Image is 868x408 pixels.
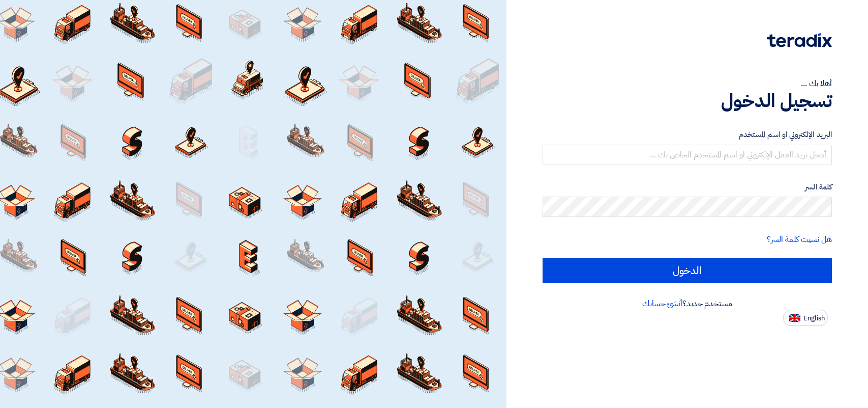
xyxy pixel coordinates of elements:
[543,181,832,193] label: كلمة السر
[767,33,832,47] img: Teradix logo
[543,258,832,283] input: الدخول
[783,310,828,326] button: English
[543,77,832,90] div: أهلا بك ...
[642,297,682,310] a: أنشئ حسابك
[543,90,832,112] h1: تسجيل الدخول
[543,297,832,310] div: مستخدم جديد؟
[767,233,832,246] a: هل نسيت كلمة السر؟
[543,129,832,141] label: البريد الإلكتروني او اسم المستخدم
[543,145,832,165] input: أدخل بريد العمل الإلكتروني او اسم المستخدم الخاص بك ...
[789,314,800,322] img: en-US.png
[803,315,825,322] span: English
